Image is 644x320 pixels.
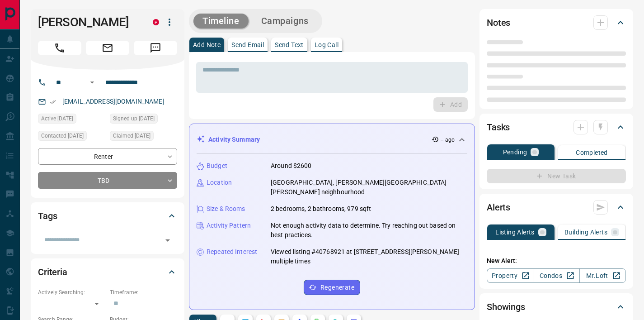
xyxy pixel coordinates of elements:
p: Log Call [315,42,338,48]
p: Listing Alerts [495,229,535,235]
p: Pending [503,149,527,155]
div: Fri Oct 10 2025 [38,114,105,126]
p: Location [207,178,232,187]
div: Fri Oct 10 2025 [110,131,177,143]
div: Criteria [38,261,177,283]
span: Signed up [DATE] [113,114,155,123]
div: TBD [38,172,177,189]
h2: Showings [487,300,525,314]
div: Notes [487,12,626,33]
p: Building Alerts [564,229,607,235]
a: Mr.Loft [579,268,626,283]
p: [GEOGRAPHIC_DATA], [PERSON_NAME][GEOGRAPHIC_DATA][PERSON_NAME] neighbourhood [271,178,467,197]
p: New Alert: [487,256,626,266]
p: Budget [207,161,227,171]
a: [EMAIL_ADDRESS][DOMAIN_NAME] [62,98,165,105]
button: Open [161,234,174,247]
button: Timeline [193,14,249,29]
p: Completed [576,149,608,156]
p: Size & Rooms [207,204,245,214]
h2: Notes [487,15,510,30]
span: Active [DATE] [41,114,73,123]
p: Add Note [193,42,221,48]
h2: Alerts [487,200,510,215]
div: Showings [487,296,626,318]
p: Viewed listing #40768921 at [STREET_ADDRESS][PERSON_NAME] multiple times [271,247,467,266]
a: Condos [533,268,579,283]
svg: Email Verified [50,99,56,105]
h1: [PERSON_NAME] [38,15,139,29]
p: Around $2600 [271,161,312,171]
button: Campaigns [252,14,318,29]
span: Message [134,41,177,55]
span: Claimed [DATE] [113,131,150,140]
div: Tasks [487,116,626,138]
button: Open [87,77,98,88]
h2: Criteria [38,265,67,279]
div: Fri Oct 10 2025 [110,114,177,126]
p: Send Text [275,42,304,48]
p: Not enough activity data to determine. Try reaching out based on best practices. [271,221,467,240]
p: Actively Searching: [38,288,105,296]
p: -- ago [441,136,455,144]
div: property.ca [153,19,159,25]
p: Send Email [231,42,264,48]
h2: Tasks [487,120,510,134]
div: Tags [38,205,177,227]
p: Activity Pattern [207,221,251,230]
p: Timeframe: [110,288,177,296]
div: Alerts [487,196,626,218]
p: Repeated Interest [207,247,257,257]
a: Property [487,268,533,283]
div: Activity Summary-- ago [197,131,467,148]
h2: Tags [38,209,57,223]
p: Activity Summary [208,135,260,144]
span: Call [38,41,81,55]
div: Renter [38,148,177,165]
div: Fri Oct 10 2025 [38,131,105,143]
span: Contacted [DATE] [41,131,84,140]
p: 2 bedrooms, 2 bathrooms, 979 sqft [271,204,371,214]
button: Regenerate [304,280,360,295]
span: Email [86,41,129,55]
